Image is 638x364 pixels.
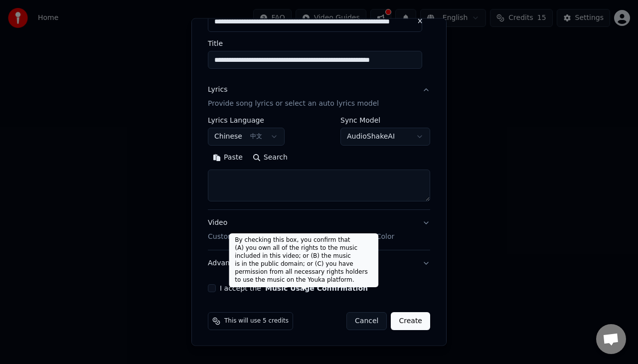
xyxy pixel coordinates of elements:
[208,117,285,124] label: Lyrics Language
[208,85,227,95] div: Lyrics
[208,77,430,117] button: LyricsProvide song lyrics or select an auto lyrics model
[208,40,430,47] label: Title
[208,232,394,242] p: Customize Karaoke Video: Use Image, Video, or Color
[229,233,378,287] div: By checking this box, you confirm that (A) you own all of the rights to the music included in thi...
[346,312,387,330] button: Cancel
[208,99,379,109] p: Provide song lyrics or select an auto lyrics model
[208,210,430,250] button: VideoCustomize Karaoke Video: Use Image, Video, or Color
[220,285,368,292] label: I accept the
[391,312,430,330] button: Create
[340,117,430,124] label: Sync Model
[248,150,293,166] button: Search
[224,317,289,325] span: This will use 5 credits
[208,250,430,276] button: Advanced
[265,285,368,292] button: I accept the
[208,117,430,209] div: LyricsProvide song lyrics or select an auto lyrics model
[208,218,394,242] div: Video
[208,150,248,166] button: Paste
